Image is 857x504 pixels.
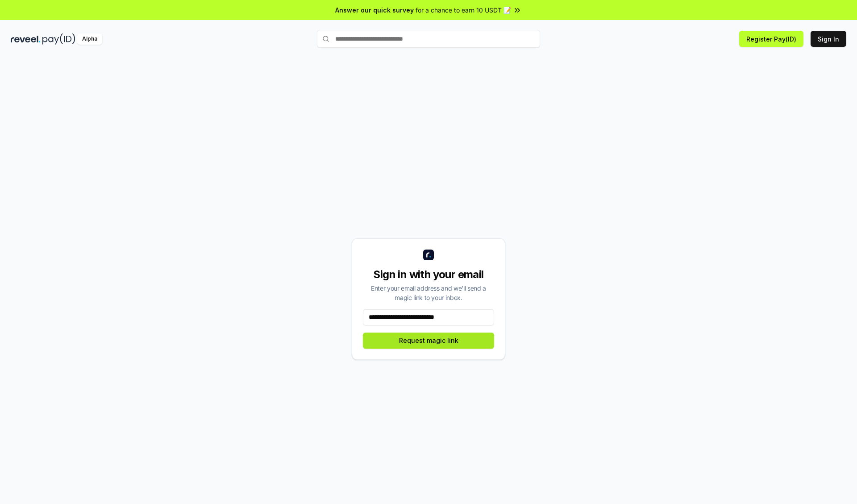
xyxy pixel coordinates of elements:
img: pay_id [42,33,75,45]
button: Request magic link [363,333,494,349]
button: Register Pay(ID) [739,31,803,47]
button: Sign In [811,31,846,47]
span: for a chance to earn 10 USDT 📝 [416,5,511,15]
img: logo_small [423,250,434,260]
div: Alpha [77,33,102,45]
div: Enter your email address and we’ll send a magic link to your inbox. [363,283,494,302]
span: Answer our quick survey [335,5,414,15]
img: reveel_dark [11,33,41,45]
div: Sign in with your email [363,267,494,282]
